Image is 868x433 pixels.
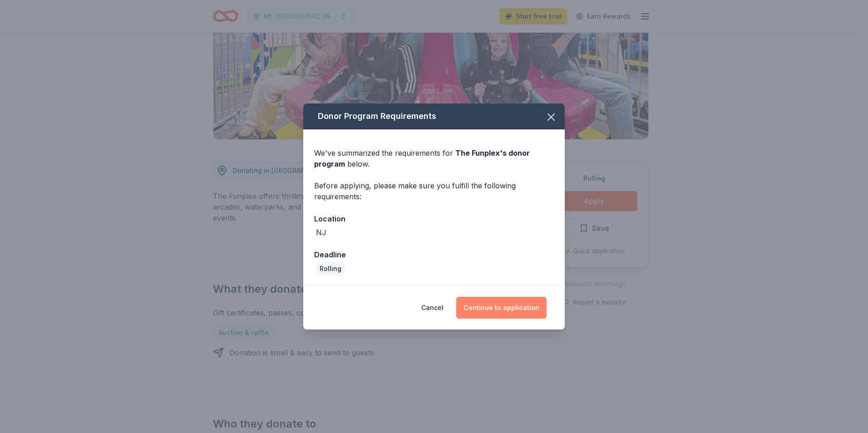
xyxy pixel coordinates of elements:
div: Deadline [314,249,554,261]
div: NJ [316,227,326,238]
div: Donor Program Requirements [303,103,565,129]
div: Before applying, please make sure you fulfill the following requirements: [314,180,554,202]
div: Rolling [316,262,345,275]
button: Cancel [421,297,444,319]
div: Location [314,213,554,225]
button: Continue to application [456,297,547,319]
div: We've summarized the requirements for below. [314,148,554,169]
